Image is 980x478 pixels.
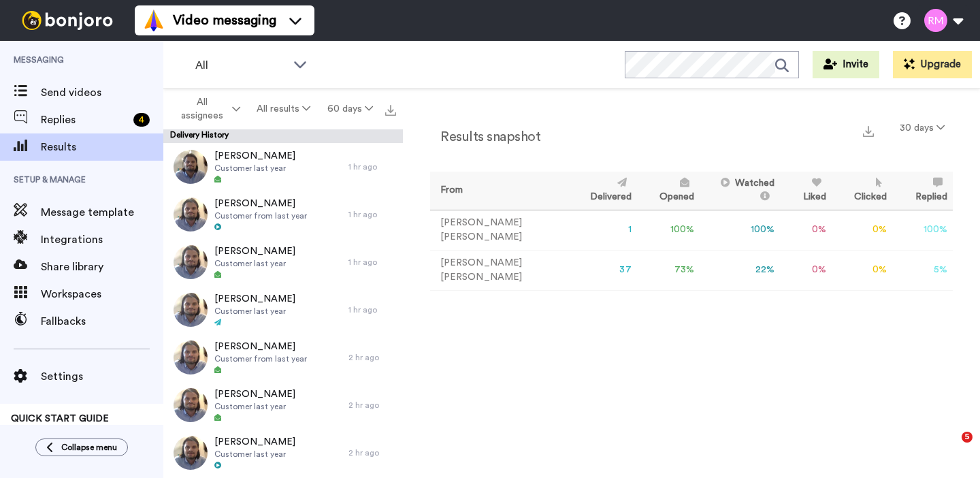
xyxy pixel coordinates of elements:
span: Message template [41,204,163,221]
th: Clicked [832,172,893,210]
img: 9c372ca7-7da8-4376-8524-a0e1e6b9bcca-thumb.jpg [174,245,208,279]
div: 1 hr ago [348,304,396,315]
img: bj-logo-header-white.svg [16,11,118,30]
button: Collapse menu [35,439,128,456]
a: [PERSON_NAME]Customer from last year1 hr ago [163,191,403,238]
img: d7cac5ec-cf01-4290-aafd-1d6784f61aed-thumb.jpg [174,150,208,184]
button: Invite [813,51,879,78]
span: Fallbacks [41,313,163,330]
a: [PERSON_NAME]Customer last year2 hr ago [163,429,403,477]
td: [PERSON_NAME] [PERSON_NAME] [430,250,567,290]
span: Customer from last year [214,353,307,364]
span: Customer from last year [214,210,307,221]
span: QUICK START GUIDE [11,414,109,424]
span: Send videos [41,84,163,101]
th: From [430,172,567,210]
th: Liked [780,172,832,210]
span: Settings [41,368,163,385]
button: Export a summary of each team member’s results that match this filter now. [859,121,878,140]
img: export.svg [863,126,874,137]
button: 30 days [892,116,953,140]
td: 0 % [832,250,893,290]
span: 5 [962,432,973,443]
span: Video messaging [173,11,276,30]
button: All assignees [166,90,248,128]
img: 9d5ceefc-a7b3-4a99-bfdc-0efc0d710955-thumb.jpg [174,293,208,327]
span: Workspaces [41,286,163,302]
a: [PERSON_NAME]Customer last year1 hr ago [163,238,403,286]
td: 100 % [892,210,953,250]
img: export.svg [385,105,396,116]
button: Export all results that match these filters now. [381,99,400,119]
th: Watched [700,172,780,210]
td: 1 [567,210,637,250]
td: 100 % [637,210,700,250]
span: Results [41,139,163,155]
a: [PERSON_NAME]Customer from last year2 hr ago [163,334,403,381]
td: 0 % [780,250,832,290]
span: Share library [41,259,163,275]
div: 2 hr ago [348,352,396,363]
img: 3639c232-79d3-4f1b-af9a-4e1f20716296-thumb.jpg [174,388,208,422]
span: [PERSON_NAME] [214,149,295,163]
img: vm-color.svg [143,10,165,31]
span: All [195,57,287,74]
span: Collapse menu [61,442,117,453]
span: [PERSON_NAME] [214,292,295,306]
span: All assignees [174,95,229,123]
td: 5 % [892,250,953,290]
td: [PERSON_NAME] [PERSON_NAME] [430,210,567,250]
span: Customer last year [214,163,295,174]
td: 22 % [700,250,780,290]
img: e4d11a09-4791-480c-b582-d830eacf7c29-thumb.jpg [174,436,208,470]
th: Opened [637,172,700,210]
span: Customer last year [214,401,295,412]
th: Replied [892,172,953,210]
span: Replies [41,112,128,128]
iframe: Intercom live chat [934,432,966,464]
span: Customer last year [214,258,295,269]
span: [PERSON_NAME] [214,340,307,353]
span: [PERSON_NAME] [214,387,295,401]
h2: Results snapshot [430,129,540,144]
a: [PERSON_NAME]Customer last year1 hr ago [163,143,403,191]
span: [PERSON_NAME] [214,244,295,258]
td: 0 % [832,210,893,250]
td: 37 [567,250,637,290]
a: [PERSON_NAME]Customer last year2 hr ago [163,381,403,429]
div: 2 hr ago [348,400,396,411]
button: 60 days [319,97,381,121]
img: 90b82eec-8290-4178-9ea6-bf9130d6b445-thumb.jpg [174,197,208,232]
button: Upgrade [893,51,972,78]
div: Delivery History [163,129,403,143]
td: 0 % [780,210,832,250]
div: 1 hr ago [348,257,396,268]
img: a9056de0-2074-4178-9166-1b26c3bf7250-thumb.jpg [174,340,208,375]
th: Delivered [567,172,637,210]
td: 100 % [700,210,780,250]
td: 73 % [637,250,700,290]
span: Integrations [41,232,163,248]
a: [PERSON_NAME]Customer last year1 hr ago [163,286,403,334]
span: [PERSON_NAME] [214,435,295,449]
div: 2 hr ago [348,447,396,458]
span: Customer last year [214,449,295,460]
div: 1 hr ago [348,161,396,172]
div: 1 hr ago [348,209,396,220]
div: 4 [133,113,150,127]
span: Customer last year [214,306,295,317]
span: [PERSON_NAME] [214,197,307,210]
button: All results [248,97,318,121]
